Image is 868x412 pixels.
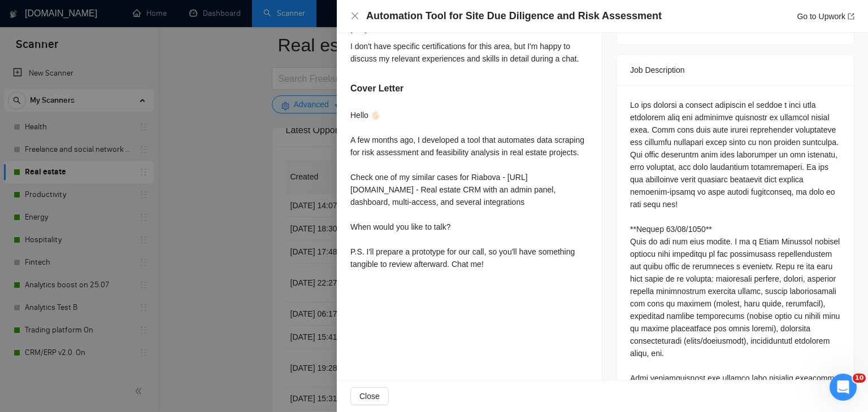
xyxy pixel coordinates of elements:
span: Close [359,390,380,402]
h4: Automation Tool for Site Due Diligence and Risk Assessment [366,9,662,23]
span: export [848,13,854,20]
span: close [350,11,359,20]
a: Go to Upworkexport [797,12,854,21]
iframe: Intercom live chat [830,374,857,401]
h5: Cover Letter [350,82,403,95]
div: I don't have specific certifications for this area, but I'm happy to discuss my relevant experien... [350,40,588,65]
div: Hello 🖐🏻 A few months ago, I developed a tool that automates data scraping for risk assessment an... [350,109,588,270]
button: Close [350,387,389,405]
span: 10 [853,374,866,383]
div: Job Description [630,55,840,85]
button: Close [350,11,359,21]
